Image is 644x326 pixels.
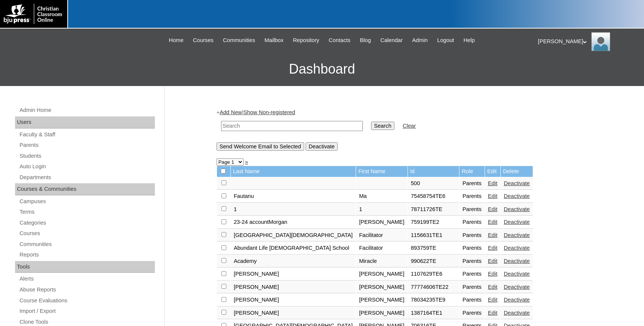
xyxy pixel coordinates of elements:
[504,180,530,186] a: Deactivate
[19,218,155,228] a: Categories
[356,190,408,203] td: Ma
[408,229,459,242] td: 1156631TE1
[231,281,356,294] td: [PERSON_NAME]
[408,294,459,306] td: 78034235TE9
[221,121,363,131] input: Search
[231,216,356,229] td: 23-24 accountMorgan
[504,297,530,303] a: Deactivate
[464,36,475,45] span: Help
[460,36,479,45] a: Help
[408,166,459,177] td: Id
[408,203,459,216] td: 78711726TE
[231,307,356,320] td: [PERSON_NAME]
[408,177,459,190] td: 500
[19,306,155,316] a: Import / Export
[19,285,155,294] a: Abuse Reports
[488,271,497,277] a: Edit
[488,310,497,316] a: Edit
[504,206,530,212] a: Deactivate
[377,36,406,45] a: Calendar
[356,307,408,320] td: [PERSON_NAME]
[488,232,497,238] a: Edit
[459,190,485,203] td: Parents
[408,255,459,268] td: 990622TE
[19,274,155,284] a: Alerts
[231,255,356,268] td: Academy
[488,193,497,199] a: Edit
[485,166,500,177] td: Edit
[356,203,408,216] td: 1
[459,166,485,177] td: Role
[538,32,636,51] div: [PERSON_NAME]
[356,268,408,281] td: [PERSON_NAME]
[356,255,408,268] td: Miracle
[356,294,408,306] td: [PERSON_NAME]
[356,229,408,242] td: Facilitator
[243,109,295,115] a: Show Non-registered
[19,130,155,139] a: Faculty & Staff
[371,122,394,130] input: Search
[231,190,356,203] td: Fautanu
[459,216,485,229] td: Parents
[356,242,408,255] td: Facilitator
[408,242,459,255] td: 893759TE
[459,177,485,190] td: Parents
[356,36,374,45] a: Blog
[488,258,497,264] a: Edit
[408,216,459,229] td: 759199TE2
[459,281,485,294] td: Parents
[231,242,356,255] td: Abundant Life [DEMOGRAPHIC_DATA] School
[356,216,408,229] td: [PERSON_NAME]
[488,219,497,225] a: Edit
[504,245,530,251] a: Deactivate
[15,261,155,273] div: Tools
[504,258,530,264] a: Deactivate
[408,281,459,294] td: 77774606TE22
[261,36,288,45] a: Mailbox
[403,123,416,129] a: Clear
[329,36,350,45] span: Contacts
[220,109,242,115] a: Add New
[356,281,408,294] td: [PERSON_NAME]
[19,240,155,249] a: Communities
[433,36,458,45] a: Logout
[412,36,428,45] span: Admin
[504,193,530,199] a: Deactivate
[169,36,183,45] span: Home
[19,162,155,171] a: Auto Login
[408,268,459,281] td: 1107629TE6
[488,180,497,186] a: Edit
[231,294,356,306] td: [PERSON_NAME]
[504,310,530,316] a: Deactivate
[15,116,155,128] div: Users
[488,284,497,290] a: Edit
[231,229,356,242] td: [GEOGRAPHIC_DATA][DEMOGRAPHIC_DATA]
[459,294,485,306] td: Parents
[19,106,155,115] a: Admin Home
[19,207,155,217] a: Terms
[4,4,64,24] img: logo-white.png
[165,36,187,45] a: Home
[289,36,323,45] a: Repository
[408,36,432,45] a: Admin
[437,36,454,45] span: Logout
[19,140,155,150] a: Parents
[306,142,338,151] input: Deactivate
[325,36,354,45] a: Contacts
[504,284,530,290] a: Deactivate
[459,229,485,242] td: Parents
[217,109,589,150] div: + |
[265,36,284,45] span: Mailbox
[231,203,356,216] td: 1
[459,307,485,320] td: Parents
[293,36,319,45] span: Repository
[504,219,530,225] a: Deactivate
[19,296,155,305] a: Course Evaluations
[19,250,155,260] a: Reports
[459,268,485,281] td: Parents
[217,142,304,151] input: Send Welcome Email to Selected
[459,203,485,216] td: Parents
[504,271,530,277] a: Deactivate
[591,32,610,51] img: Karen Lawton
[231,268,356,281] td: [PERSON_NAME]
